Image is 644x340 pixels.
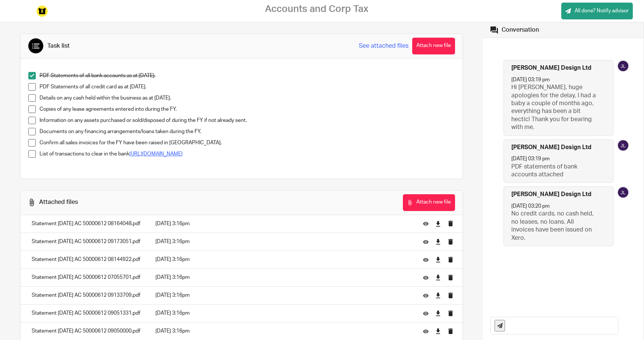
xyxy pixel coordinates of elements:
[32,274,141,281] p: Statement [DATE] AC 50000612 07055701.pdf
[435,274,441,281] a: Download
[403,194,455,211] button: Attach new file
[617,139,629,151] img: svg%3E
[40,150,455,158] p: List of transactions to clear in the bank
[511,155,550,163] p: [DATE] 03:19 pm
[32,220,141,227] p: Statement [DATE] AC 50000612 08164048.pdf
[617,60,629,72] img: svg%3E
[40,128,455,135] p: Documents on any financing arrangements/loans taken during the FY.
[511,202,550,210] p: [DATE] 03:20 pm
[435,292,441,299] a: Download
[40,72,455,79] p: PDF Statements of all bank accounts as at [DATE].
[37,6,48,17] img: Instagram%20Profile%20Image_320x320_Black%20on%20Yellow.png
[617,186,629,198] img: svg%3E
[511,210,598,242] p: No credit cards, no cash held, no leases, no loans. All invoices have been issued on Xero.
[32,238,141,245] p: Statement [DATE] AC 50000612 09173051.pdf
[32,309,141,317] p: Statement [DATE] AC 50000612 09051331.pdf
[435,310,441,317] a: Download
[47,42,70,50] div: Task list
[155,309,412,317] p: [DATE] 3:16pm
[511,64,591,72] h4: [PERSON_NAME] Design Ltd
[511,163,598,179] p: PDF statements of bank accounts attached
[155,292,412,299] p: [DATE] 3:16pm
[32,327,141,335] p: Statement [DATE] AC 50000612 09050000.pdf
[435,238,441,246] a: Download
[265,3,368,15] h2: Accounts and Corp Tax
[511,144,591,151] h4: [PERSON_NAME] Design Ltd
[32,256,141,263] p: Statement [DATE] AC 50000612 08144922.pdf
[155,256,412,263] p: [DATE] 3:16pm
[435,220,441,227] a: Download
[511,191,591,198] h4: [PERSON_NAME] Design Ltd
[412,38,455,54] button: Attach new file
[575,7,629,15] span: All done? Notify advisor
[155,274,412,281] p: [DATE] 3:16pm
[155,220,412,227] p: [DATE] 3:16pm
[511,84,598,132] p: Hi [PERSON_NAME], huge apologies for the delay, I had a baby a couple of months ago, everything h...
[511,76,550,84] p: [DATE] 03:19 pm
[39,198,78,206] div: Attached files
[359,42,408,50] a: See attached files
[40,94,455,102] p: Details on any cash held within the business as at [DATE].
[435,256,441,264] a: Download
[155,238,412,245] p: [DATE] 3:16pm
[435,328,441,335] a: Download
[40,83,455,91] p: PDF Statements of all credit card as at [DATE].
[40,117,455,124] p: Information on any assets purchased or sold/disposed of during the FY if not already sent.
[40,106,455,113] p: Copies of any lease agreements entered into during the FY.
[561,3,633,19] a: All done? Notify advisor
[155,327,412,335] p: [DATE] 3:16pm
[129,151,183,157] a: [URL][DOMAIN_NAME]
[32,292,141,299] p: Statement [DATE] AC 50000612 09133709.pdf
[40,139,455,147] p: Confirm all sales invoices for the FY have been raised in [GEOGRAPHIC_DATA].
[502,26,539,34] div: Conversation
